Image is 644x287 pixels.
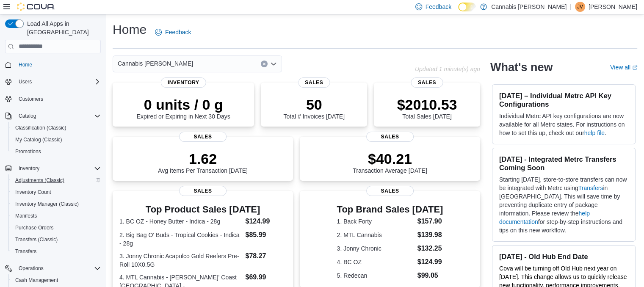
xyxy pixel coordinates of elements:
span: Transfers (Classic) [12,235,101,245]
dd: $124.99 [245,216,286,226]
span: Classification (Classic) [15,124,66,131]
dd: $78.27 [245,251,286,261]
button: Cash Management [8,274,104,286]
span: My Catalog (Classic) [12,135,101,145]
span: JV [577,2,583,12]
button: Users [15,77,35,87]
button: Adjustments (Classic) [8,174,104,186]
span: Feedback [426,3,451,11]
a: My Catalog (Classic) [12,135,66,145]
dt: 2. MTL Cannabis [337,231,414,239]
button: Inventory Manager (Classic) [8,198,104,210]
span: My Catalog (Classic) [15,136,62,143]
button: Customers [2,93,104,105]
h3: [DATE] – Individual Metrc API Key Configurations [499,91,628,108]
span: Manifests [12,211,101,221]
span: Operations [15,263,101,273]
dt: 3. Jonny Chronic [337,244,414,253]
dd: $139.98 [417,230,443,240]
button: Promotions [8,146,104,157]
span: Sales [366,132,414,142]
span: Inventory Count [12,187,101,197]
span: Inventory Manager (Classic) [12,199,101,209]
p: $40.21 [353,150,427,167]
button: Manifests [8,210,104,222]
span: Inventory [19,165,39,172]
img: Cova [17,3,55,11]
button: Catalog [15,111,39,121]
a: help file [584,130,605,136]
span: Purchase Orders [12,223,101,233]
span: Customers [15,94,101,104]
dd: $157.90 [417,216,443,226]
p: 50 [283,96,344,113]
span: Catalog [19,113,36,119]
a: Feedback [152,24,194,41]
h3: Top Brand Sales [DATE] [337,204,443,215]
a: Inventory Manager (Classic) [12,199,82,209]
button: Open list of options [270,61,277,67]
a: Home [15,60,36,70]
button: Home [2,58,104,71]
p: Cannabis [PERSON_NAME] [491,2,567,12]
span: Cannabis [PERSON_NAME] [118,58,193,69]
span: Inventory Count [15,189,51,196]
span: Cash Management [15,277,58,284]
span: Customers [19,96,43,102]
a: View allExternal link [610,64,637,71]
input: Dark Mode [458,3,476,11]
span: Promotions [12,146,101,157]
div: Total # Invoices [DATE] [283,96,344,120]
a: Purchase Orders [12,223,57,233]
svg: External link [632,65,637,70]
span: Purchase Orders [15,224,54,231]
p: 0 units / 0 g [137,96,230,113]
h3: [DATE] - Integrated Metrc Transfers Coming Soon [499,155,628,172]
div: Avg Items Per Transaction [DATE] [158,150,248,174]
button: Transfers (Classic) [8,234,104,246]
dd: $85.99 [245,230,286,240]
dd: $124.99 [417,257,443,267]
span: Home [15,59,101,70]
dd: $132.25 [417,243,443,254]
dt: 5. Redecan [337,271,414,280]
button: Catalog [2,110,104,122]
span: Load All Apps in [GEOGRAPHIC_DATA] [24,19,101,36]
h1: Home [113,21,146,38]
p: Individual Metrc API key configurations are now available for all Metrc states. For instructions ... [499,112,628,137]
p: Updated 1 minute(s) ago [415,66,480,72]
span: Sales [298,77,330,88]
dt: 3. Jonny Chronic Acapulco Gold Reefers Pre-Roll 10X0.5G [119,252,242,269]
p: Starting [DATE], store-to-store transfers can now be integrated with Metrc using in [GEOGRAPHIC_D... [499,175,628,235]
button: Operations [2,262,104,274]
a: Cash Management [12,275,61,285]
button: Users [2,76,104,88]
span: Sales [366,186,414,196]
p: | [570,2,572,12]
a: help documentation [499,210,590,225]
span: Adjustments (Classic) [15,177,64,184]
dd: $69.99 [245,272,286,282]
span: Feedback [165,28,191,36]
a: Transfers (Classic) [12,235,61,245]
span: Users [15,77,101,87]
span: Cash Management [12,275,101,285]
h3: Top Product Sales [DATE] [119,204,286,215]
dd: $99.05 [417,270,443,281]
a: Customers [15,94,47,104]
div: Transaction Average [DATE] [353,150,427,174]
span: Inventory [15,163,101,174]
div: Expired or Expiring in Next 30 Days [137,96,230,120]
a: Promotions [12,146,44,157]
h2: What's new [490,61,553,74]
button: Inventory [15,163,43,174]
a: Adjustments (Classic) [12,175,68,185]
span: Catalog [15,111,101,121]
button: Inventory [2,163,104,174]
dt: 1. Back Forty [337,217,414,226]
span: Transfers [15,248,36,255]
span: Adjustments (Classic) [12,175,101,185]
div: Total Sales [DATE] [397,96,457,120]
p: $2010.53 [397,96,457,113]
